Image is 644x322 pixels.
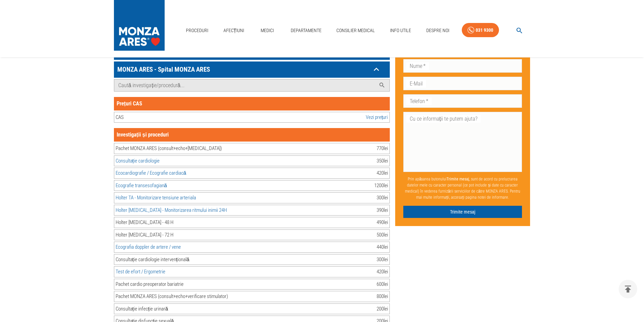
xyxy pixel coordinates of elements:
[387,24,414,38] a: Info Utile
[377,219,388,226] div: 490 lei
[377,206,388,214] div: 390 lei
[257,24,278,38] a: Medici
[377,268,388,276] div: 420 lei
[116,207,227,213] a: Holter [MEDICAL_DATA] - Monitorizarea ritmului inimii 24H
[116,231,173,239] div: Holter [MEDICAL_DATA] - 72 H
[377,145,388,152] div: 770 lei
[288,24,324,38] a: Departamente
[366,114,388,121] a: Vezi prețuri
[377,194,388,202] div: 300 lei
[116,114,124,121] div: CAS
[116,293,228,300] div: Pachet MONZA ARES (consult+echo+verificare stimulator)
[114,128,390,142] div: Investigații și proceduri
[403,205,522,218] button: Trimite mesaj
[374,182,388,190] div: 1200 lei
[377,280,388,288] div: 600 lei
[377,169,388,177] div: 420 lei
[377,293,388,300] div: 800 lei
[116,219,173,226] div: Holter [MEDICAL_DATA] - 48 H
[116,170,186,176] a: Ecocardiografie / Ecografie cardiacă
[377,305,388,313] div: 200 lei
[424,24,452,38] a: Despre Noi
[116,64,371,75] p: MONZA ARES - Spital MONZA ARES
[619,280,637,298] button: delete
[447,176,469,181] b: Trimite mesaj
[221,24,247,38] a: Afecțiuni
[377,157,388,165] div: 350 lei
[403,173,522,203] p: Prin apăsarea butonului , sunt de acord cu prelucrarea datelor mele cu caracter personal (ce pot ...
[462,23,499,38] a: 031 9300
[116,244,181,250] a: Ecografia doppler de artere / vene
[116,182,167,189] a: Ecografie transesofagiană
[114,97,390,110] div: Prețuri CAS
[116,256,190,264] div: Consultație cardiologie intervențională
[114,61,390,78] div: MONZA ARES - Spital MONZA ARES
[116,305,168,313] div: Consultație infecție urinară
[116,280,184,288] div: Pachet cardio preoperator bariatrie
[377,256,388,264] div: 300 lei
[183,24,211,38] a: Proceduri
[334,24,378,38] a: Consilier Medical
[476,26,493,34] div: 031 9300
[116,158,160,164] a: Consultație cardiologie
[116,269,165,275] a: Test de efort / Ergometrie
[377,243,388,251] div: 440 lei
[116,195,196,201] a: Holter TA - Monitorizare tensiune arteriala
[377,231,388,239] div: 500 lei
[116,145,222,152] div: Pachet MONZA ARES (consult+echo+[MEDICAL_DATA])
